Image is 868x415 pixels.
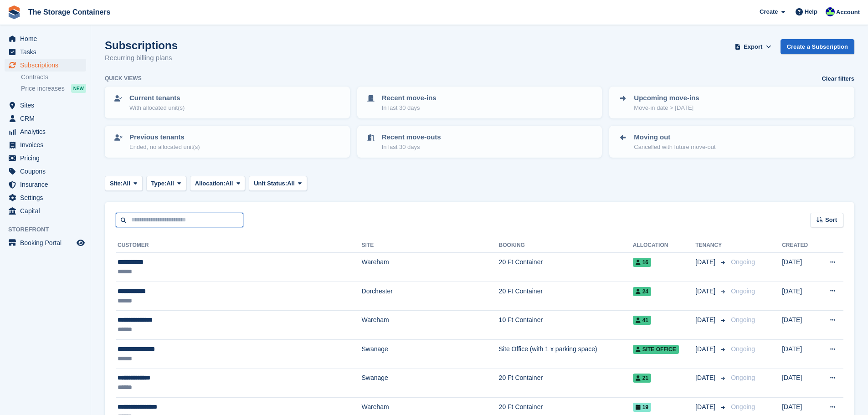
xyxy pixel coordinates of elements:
p: In last 30 days [382,103,437,113]
p: Cancelled with future move-out [634,143,715,152]
span: 21 [633,374,651,383]
img: Stacy Williams [826,7,835,16]
a: menu [5,236,86,249]
td: Site Office (with 1 x parking space) [499,339,633,369]
p: Ended, no allocated unit(s) [129,143,200,152]
span: All [166,179,174,188]
a: menu [5,59,86,72]
span: 19 [633,403,651,412]
button: Export [733,39,773,54]
span: Analytics [20,125,75,138]
a: menu [5,205,86,217]
p: Recent move-outs [382,132,441,143]
span: All [226,179,233,188]
button: Unit Status: All [249,176,307,191]
a: The Storage Containers [25,5,114,20]
td: Swanage [362,339,499,369]
span: Invoices [20,138,75,151]
span: Allocation: [195,179,226,188]
span: Ongoing [731,374,755,381]
td: 20 Ft Container [499,369,633,398]
a: menu [5,112,86,125]
a: menu [5,138,86,151]
span: Site: [110,179,123,188]
span: [DATE] [695,257,717,267]
span: Export [744,42,762,51]
span: [DATE] [695,402,717,412]
a: menu [5,32,86,45]
td: [DATE] [782,253,817,282]
button: Type: All [146,176,186,191]
span: Tasks [20,46,75,58]
td: [DATE] [782,339,817,369]
p: Upcoming move-ins [634,93,699,103]
a: Preview store [75,237,86,248]
span: Unit Status: [254,179,287,188]
td: [DATE] [782,311,817,340]
a: menu [5,152,86,164]
p: Moving out [634,132,715,143]
span: Sort [825,215,837,225]
span: Booking Portal [20,236,75,249]
td: [DATE] [782,369,817,398]
span: Capital [20,205,75,217]
a: menu [5,178,86,191]
td: Dorchester [362,282,499,311]
span: [DATE] [695,373,717,383]
button: Site: All [105,176,143,191]
th: Booking [499,238,633,253]
a: Recent move-outs In last 30 days [358,127,601,157]
img: stora-icon-8386f47178a22dfd0bd8f6a31ec36ba5ce8667c1dd55bd0f319d3a0aa187defe.svg [7,5,21,19]
td: 20 Ft Container [499,282,633,311]
a: menu [5,125,86,138]
span: 24 [633,287,651,296]
span: [DATE] [695,287,717,296]
p: In last 30 days [382,143,441,152]
span: Storefront [8,225,91,234]
td: Swanage [362,369,499,398]
span: Price increases [21,84,65,93]
span: All [287,179,295,188]
a: Clear filters [822,74,854,83]
span: Subscriptions [20,59,75,72]
button: Allocation: All [190,176,246,191]
a: Moving out Cancelled with future move-out [610,127,853,157]
span: Account [836,8,860,17]
td: Wareham [362,311,499,340]
a: Price increases NEW [21,83,86,93]
span: Create [760,7,778,16]
span: Coupons [20,165,75,178]
td: Wareham [362,253,499,282]
span: Ongoing [731,345,755,353]
a: menu [5,99,86,112]
span: Help [805,7,817,16]
span: Sites [20,99,75,112]
span: Ongoing [731,258,755,266]
span: Home [20,32,75,45]
span: Type: [151,179,167,188]
a: Current tenants With allocated unit(s) [106,87,349,118]
p: Previous tenants [129,132,200,143]
a: Previous tenants Ended, no allocated unit(s) [106,127,349,157]
p: Move-in date > [DATE] [634,103,699,113]
span: Insurance [20,178,75,191]
th: Allocation [633,238,695,253]
p: With allocated unit(s) [129,103,185,113]
a: Recent move-ins In last 30 days [358,87,601,118]
h6: Quick views [105,74,142,82]
span: Settings [20,191,75,204]
td: [DATE] [782,282,817,311]
th: Customer [116,238,362,253]
a: Contracts [21,73,86,82]
p: Current tenants [129,93,185,103]
a: menu [5,191,86,204]
p: Recurring billing plans [105,53,178,63]
span: Ongoing [731,403,755,410]
span: 16 [633,258,651,267]
span: Pricing [20,152,75,164]
span: Ongoing [731,287,755,295]
th: Site [362,238,499,253]
td: 20 Ft Container [499,253,633,282]
a: menu [5,46,86,58]
a: Create a Subscription [781,39,854,54]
